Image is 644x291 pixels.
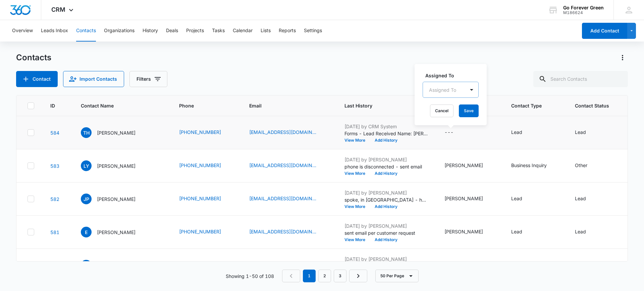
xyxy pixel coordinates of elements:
[344,156,428,163] p: [DATE] by [PERSON_NAME]
[41,20,68,42] button: Leads Inbox
[575,228,586,235] div: Lead
[511,102,549,109] span: Contact Type
[249,162,316,169] a: [EMAIL_ADDRESS][DOMAIN_NAME]
[375,270,419,282] button: 50 Per Page
[50,229,59,235] a: Navigate to contact details page for Ernesto
[344,123,428,130] p: [DATE] by CRM System
[249,102,319,109] span: Email
[444,162,495,170] div: Assigned To - Yvette Perez - Select to Edit Field
[179,162,233,170] div: Phone - (908) 820-8931 - Select to Edit Field
[511,228,534,236] div: Contact Type - Lead - Select to Edit Field
[63,71,124,87] button: Import Contacts
[97,196,136,203] p: [PERSON_NAME]
[370,138,402,142] button: Add History
[81,160,92,171] span: LY
[282,270,367,282] nav: Pagination
[459,104,479,117] button: Save
[563,5,604,10] div: account name
[51,6,65,13] span: CRM
[81,227,92,237] span: E
[12,20,33,42] button: Overview
[444,228,495,236] div: Assigned To - Yvette Perez - Select to Edit Field
[143,20,158,42] button: History
[50,196,59,202] a: Navigate to contact details page for John Pupa
[304,20,322,42] button: Settings
[318,270,331,282] a: Page 2
[344,196,428,203] p: spoke, in [GEOGRAPHIC_DATA] - has approx 450-500 ft - dog run - will email my info - quoted $8.50...
[81,194,92,204] span: JP
[575,195,598,203] div: Contact Status - Lead - Select to Edit Field
[370,205,402,209] button: Add History
[97,129,136,136] p: [PERSON_NAME]
[81,102,153,109] span: Contact Name
[166,20,178,42] button: Deals
[81,260,92,271] span: K
[533,71,628,87] input: Search Contacts
[511,129,534,137] div: Contact Type - Lead - Select to Edit Field
[249,129,316,136] a: [EMAIL_ADDRESS][DOMAIN_NAME]
[511,129,522,136] div: Lead
[563,10,604,15] div: account id
[349,270,367,282] a: Next Page
[575,228,598,236] div: Contact Status - Lead - Select to Edit Field
[511,195,534,203] div: Contact Type - Lead - Select to Edit Field
[511,162,559,170] div: Contact Type - Business Inquiry - Select to Edit Field
[617,52,628,63] button: Actions
[97,229,136,236] p: [PERSON_NAME]
[226,273,274,280] p: Showing 1-50 of 108
[344,102,419,109] span: Last History
[430,104,453,117] button: Cancel
[344,189,428,196] p: [DATE] by [PERSON_NAME]
[179,129,221,136] a: [PHONE_NUMBER]
[344,205,370,209] button: View More
[344,222,428,229] p: [DATE] by [PERSON_NAME]
[249,228,328,236] div: Email - ccpoaecastro@gmail.com - Select to Edit Field
[179,195,221,202] a: [PHONE_NUMBER]
[186,20,204,42] button: Projects
[370,171,402,175] button: Add History
[249,129,328,137] div: Email - trenthoerr@gmail.com - Select to Edit Field
[344,256,428,263] p: [DATE] by [PERSON_NAME]
[344,138,370,142] button: View More
[81,127,92,138] span: TH
[344,130,428,137] p: Forms - Lead Received Name: [PERSON_NAME] Email: [EMAIL_ADDRESS][DOMAIN_NAME] Phone: [PHONE_NUMBE...
[50,130,59,136] a: Navigate to contact details page for Trent Hoerr
[179,162,221,169] a: [PHONE_NUMBER]
[81,194,148,204] div: Contact Name - John Pupa - Select to Edit Field
[249,195,328,203] div: Email - j.01110000@gmail.com - Select to Edit Field
[97,162,136,169] p: [PERSON_NAME]
[81,127,148,138] div: Contact Name - Trent Hoerr - Select to Edit Field
[444,195,495,203] div: Assigned To - Yvette Perez - Select to Edit Field
[575,162,599,170] div: Contact Status - Other - Select to Edit Field
[179,129,233,137] div: Phone - (306) 253-4587 - Select to Edit Field
[81,260,148,271] div: Contact Name - Katie - Select to Edit Field
[444,129,453,137] div: ---
[50,163,59,169] a: Navigate to contact details page for Lawrence Younger
[16,53,51,63] h1: Contacts
[344,163,428,170] p: phone is disconnected - sent email
[81,227,148,237] div: Contact Name - Ernesto - Select to Edit Field
[344,229,428,236] p: sent email per customer request
[50,102,55,109] span: ID
[104,20,135,42] button: Organizations
[344,238,370,242] button: View More
[334,270,346,282] a: Page 3
[249,195,316,202] a: [EMAIL_ADDRESS][DOMAIN_NAME]
[261,20,271,42] button: Lists
[575,129,586,136] div: Lead
[212,20,225,42] button: Tasks
[582,23,627,39] button: Add Contact
[179,228,221,235] a: [PHONE_NUMBER]
[444,228,483,235] div: [PERSON_NAME]
[370,238,402,242] button: Add History
[444,129,466,137] div: Assigned To - - Select to Edit Field
[575,162,587,169] div: Other
[444,195,483,202] div: [PERSON_NAME]
[511,162,547,169] div: Business Inquiry
[511,228,522,235] div: Lead
[81,160,148,171] div: Contact Name - Lawrence Younger - Select to Edit Field
[444,162,483,169] div: [PERSON_NAME]
[279,20,296,42] button: Reports
[303,270,316,282] em: 1
[179,228,233,236] div: Phone - (831) 320-0786 - Select to Edit Field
